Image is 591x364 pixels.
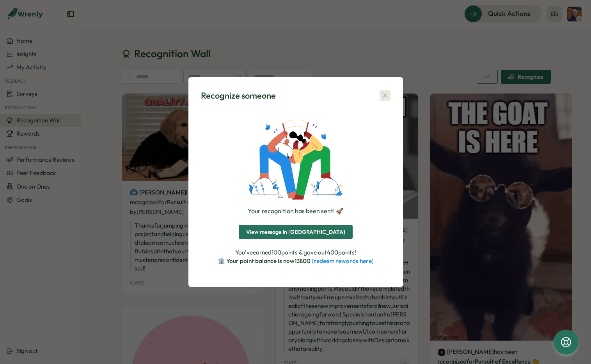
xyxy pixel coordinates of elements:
button: View message in [GEOGRAPHIC_DATA] [239,225,353,239]
span: View message in [GEOGRAPHIC_DATA] [246,225,345,239]
div: Your recognition has been sent! 🚀 [248,206,344,216]
a: (redeem rewards here) [312,257,374,265]
p: You've earned 100 points & gave out 400 points! [218,248,374,257]
div: Recognize someone [201,90,276,102]
p: 🏛️ Your point balance is now 13800 [218,257,374,265]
